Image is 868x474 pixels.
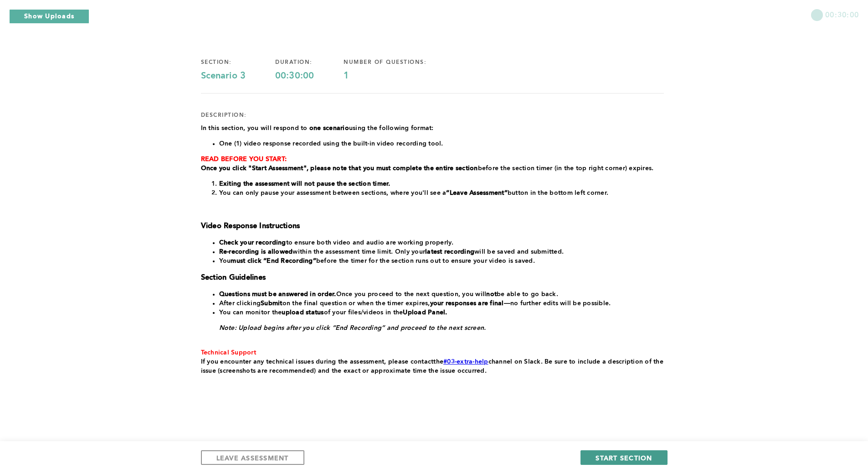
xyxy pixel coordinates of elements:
[443,359,488,365] a: #03-extra-help
[275,71,344,82] div: 00:30:00
[219,291,336,297] strong: Questions must be answered in order.
[9,9,89,24] button: Show Uploads
[219,141,443,147] span: One (1) video response recorded using the built-in video recording tool.
[216,453,289,462] span: LEAVE ASSESSMENT
[261,300,282,307] strong: Submit
[309,125,349,131] strong: one scenario
[425,249,474,255] strong: latest recording
[825,9,859,20] span: 00:30:00
[219,249,293,255] strong: Re-recording is allowed
[219,247,664,256] li: within the assessment time limit. Only your will be saved and submitted.
[344,71,456,82] div: 1
[201,273,664,282] h3: Section Guidelines
[596,453,652,462] span: START SECTION
[201,349,256,356] span: Technical Support
[201,359,434,365] span: If you encounter any technical issues during the assessment, please contact
[219,238,664,247] li: to ensure both video and audio are working properly.
[282,309,324,316] strong: upload status
[344,59,456,66] div: number of questions:
[201,156,287,162] strong: READ BEFORE YOU START:
[201,359,666,374] span: . Be sure to include a description of the issue (screenshots are recommended) and the exact or ap...
[403,309,447,316] strong: Upload Panel.
[275,59,344,66] div: duration:
[219,188,664,198] li: You can only pause your assessment between sections, where you'll see a button in the bottom left...
[201,112,247,119] div: description:
[201,222,664,231] h3: Video Response Instructions
[201,164,664,173] p: before the section timer (in the top right corner) expires.
[201,357,664,375] p: the channel on Slack
[201,59,276,66] div: section:
[201,125,309,131] span: In this section, you will respond to
[430,300,504,307] strong: your responses are final
[201,165,478,172] strong: Once you click "Start Assessment", please note that you must complete the entire section
[219,299,664,308] li: After clicking on the final question or when the timer expires, —no further edits will be possible.
[219,308,664,317] li: You can monitor the of your files/videos in the
[349,125,434,131] span: using the following format:
[201,450,304,465] button: LEAVE ASSESSMENT
[486,291,497,297] strong: not
[231,258,316,264] strong: must click “End Recording”
[219,240,286,246] strong: Check your recording
[580,450,667,465] button: START SECTION
[219,181,390,187] strong: Exiting the assessment will not pause the section timer.
[201,71,276,82] div: Scenario 3
[219,256,664,266] li: You before the timer for the section runs out to ensure your video is saved.
[446,190,508,196] strong: “Leave Assessment”
[219,290,664,299] li: Once you proceed to the next question, you will be able to go back.
[219,325,486,331] em: Note: Upload begins after you click “End Recording” and proceed to the next screen.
